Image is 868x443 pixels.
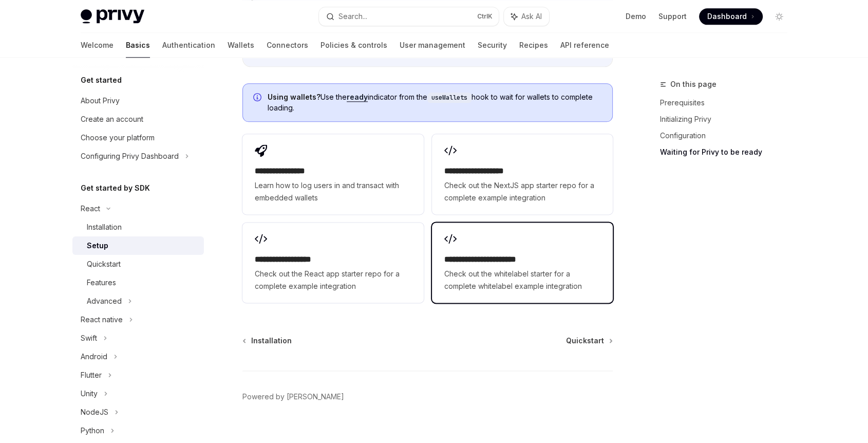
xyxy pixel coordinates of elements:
h5: Get started [81,74,122,86]
a: Powered by [PERSON_NAME] [242,392,344,402]
div: Choose your platform [81,132,155,144]
span: On this page [670,78,716,90]
a: Basics [126,33,150,58]
a: User management [400,33,465,58]
a: Support [658,11,687,22]
a: About Privy [72,91,204,110]
a: **** **** **** **** ***Check out the whitelabel starter for a complete whitelabel example integra... [432,223,613,303]
span: Check out the NextJS app starter repo for a complete example integration [444,179,600,204]
div: Python [81,424,104,437]
a: Recipes [519,33,548,58]
div: Quickstart [87,258,121,270]
a: Installation [72,218,204,236]
div: Setup [87,239,108,252]
div: React [81,202,100,215]
span: Ctrl K [477,12,493,21]
span: Ask AI [521,11,542,22]
div: Swift [81,332,97,344]
a: **** **** **** ***Check out the React app starter repo for a complete example integration [242,223,423,303]
a: Policies & controls [320,33,387,58]
div: Flutter [81,369,102,381]
a: Quickstart [72,255,204,273]
span: Check out the whitelabel starter for a complete whitelabel example integration [444,268,600,292]
a: Quickstart [566,336,612,346]
a: ready [347,93,368,102]
a: Authentication [162,33,215,58]
div: About Privy [81,95,120,107]
div: React native [81,313,123,326]
a: Configuration [660,127,796,144]
div: Configuring Privy Dashboard [81,150,179,162]
a: Choose your platform [72,128,204,147]
a: Wallets [228,33,254,58]
a: Demo [626,11,646,22]
span: Check out the React app starter repo for a complete example integration [255,268,411,292]
a: Create an account [72,110,204,128]
a: **** **** **** *Learn how to log users in and transact with embedded wallets [242,134,423,214]
div: Advanced [87,295,122,307]
div: Installation [87,221,122,233]
span: Use the indicator from the hook to wait for wallets to complete loading. [268,92,602,113]
a: Dashboard [699,8,763,25]
span: Installation [251,336,292,346]
div: Search... [338,10,367,23]
a: Installation [243,336,292,346]
div: Unity [81,387,98,400]
button: Toggle dark mode [771,8,787,25]
a: Welcome [81,33,114,58]
span: Learn how to log users in and transact with embedded wallets [255,179,411,204]
a: Setup [72,236,204,255]
button: Ask AI [504,7,549,26]
svg: Info [253,93,263,103]
span: Quickstart [566,336,604,346]
a: Initializing Privy [660,111,796,127]
code: useWallets [427,93,471,103]
a: **** **** **** ****Check out the NextJS app starter repo for a complete example integration [432,134,613,214]
a: Waiting for Privy to be ready [660,144,796,160]
div: Android [81,350,107,363]
a: Connectors [267,33,308,58]
strong: Using wallets? [268,93,320,101]
a: Security [478,33,507,58]
div: Create an account [81,113,143,125]
h5: Get started by SDK [81,182,150,194]
img: light logo [81,9,144,24]
div: Features [87,276,116,289]
a: API reference [560,33,609,58]
a: Features [72,273,204,292]
div: NodeJS [81,406,108,418]
button: Search...CtrlK [319,7,499,26]
a: Prerequisites [660,95,796,111]
span: Dashboard [707,11,747,22]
